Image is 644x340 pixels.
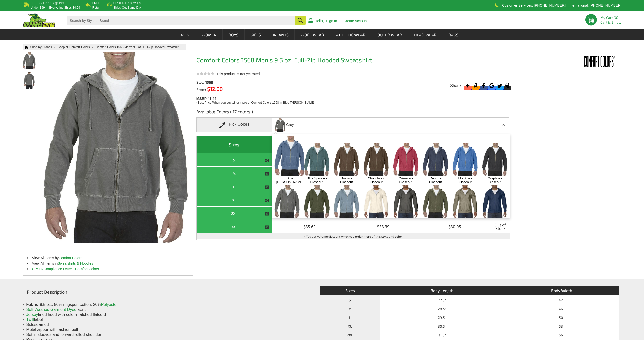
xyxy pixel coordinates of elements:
[496,82,503,89] svg: Twitter
[372,29,408,40] a: Outer Wear
[504,313,619,322] td: 50"
[380,286,504,295] th: Body Length
[393,143,419,176] img: Crimson
[380,331,504,339] td: 31.5"
[23,72,36,89] img: Comfort Colors 1568 Men's 9.5 oz. Full-Zip Hooded Sweatshirt
[578,55,616,68] img: Comfort Colors
[343,19,368,23] a: Create Account
[276,176,303,188] a: Blue [PERSON_NAME] - Closeout
[265,185,269,189] img: This item is CLOSEOUT!
[504,304,619,313] td: 46"
[26,307,49,312] a: Soft Washed
[422,143,449,176] img: Denim
[452,185,478,218] img: Sandstone
[480,82,487,89] svg: Facebook
[326,19,337,23] a: Sign In
[196,87,276,91] div: From:
[23,286,71,298] a: Product Description
[205,80,213,84] span: 1568
[216,72,261,76] span: This product is not yet rated.
[92,6,101,9] p: Return
[31,1,64,5] b: Free Shipping @ $99
[26,302,312,307] li: 9.5 oz., 80% ringspun cotton, 20%
[422,185,449,218] img: Sage
[58,45,96,49] a: Shop all Comfort Colors
[320,331,380,339] th: 2XL
[32,267,99,271] a: CPSIA Compliance Letter - Comfort Colors
[23,13,55,27] img: ApparelGator
[26,332,312,337] li: Set in sleeves and forward rolled shoulder
[472,82,479,89] svg: Amazon
[197,220,272,233] th: 3XL
[320,295,380,304] th: S
[196,72,214,75] img: This product is not yet rated.
[330,29,371,40] a: Athletic Wear
[455,176,476,184] a: Flo Blue - Closeout
[197,233,511,240] td: * You get volume discount when you order more of this style and color.
[443,29,464,40] a: Bags
[320,304,380,313] th: M
[484,176,506,184] a: Graphite - Closeout
[452,143,478,176] img: Flo Blue
[23,261,193,266] li: View All Items in
[197,167,272,180] th: M
[366,176,387,184] a: Chocolate - Closeout
[320,286,380,295] th: Sizes
[23,46,28,49] a: Home
[491,221,509,232] span: Out of Stock
[482,143,508,176] img: Graphite
[265,211,269,216] img: This item is CLOSEOUT!
[504,322,619,331] td: 53"
[196,81,276,84] div: Style:
[265,198,269,203] img: This item is CLOSEOUT!
[380,295,504,304] td: 27.5"
[58,261,93,265] a: Sweatshirts & Hoodies
[333,143,360,176] img: Brown
[26,312,38,317] a: Jersey
[92,1,100,5] b: Free
[320,313,380,322] th: L
[265,225,269,229] img: This item is CLOSEOUT!
[197,207,272,220] th: 2XL
[488,82,495,89] svg: Google Bookmark
[408,29,442,40] a: Head Wear
[197,180,272,193] th: L
[206,86,223,92] span: $12.00
[26,307,312,312] li: fabric
[363,143,389,176] img: Chocolate
[504,82,511,89] svg: Myspace
[26,302,40,307] span: Fabric:
[197,136,272,153] th: Sizes
[223,29,244,40] a: Boys
[304,143,330,176] img: Blue Spruce
[197,193,272,207] th: XL
[600,21,621,24] span: Cart is Empty
[482,185,508,218] img: True Navy
[26,322,312,327] li: Sideseamed
[504,331,619,339] td: 56"
[363,185,389,218] img: Ivory
[196,29,222,40] a: Women
[113,6,143,9] p: ships out same day.
[196,109,511,117] h3: Available Colors ( 17 colors )
[347,220,420,233] td: $33.39
[393,185,419,218] img: Pepper
[380,304,504,313] td: 28.5"
[245,29,267,40] a: Girls
[320,322,380,331] th: XL
[196,95,514,105] div: MSRP 41.44
[59,256,82,260] a: Comfort Colors
[267,29,294,40] a: Infants
[275,118,286,132] img: comfort-colors_1568_grey.jpg
[26,327,312,332] li: Metal zipper with fashion pull
[26,312,312,317] li: lined hood with color-matched flatcord
[101,302,118,307] a: Polyester
[31,6,80,9] p: under $99 -> everything ships $4.99
[336,176,357,184] a: Brown - Closeout
[286,120,294,129] span: Grey
[23,52,36,69] img: Comfort Colors 1568 Men's 9.5 oz. Full-Zip Hooded Sweatshirt
[30,45,58,49] a: Shop by Brands
[272,220,347,233] td: $35.62
[196,117,272,132] div: Pick Colors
